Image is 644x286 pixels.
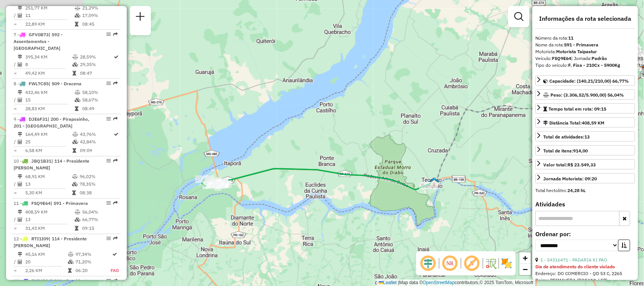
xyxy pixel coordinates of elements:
td: 20 [25,258,68,266]
span: 7 - [14,32,63,51]
div: Jornada Motorista: 09:20 [543,175,597,182]
td: 15 [25,96,74,104]
td: 5,30 KM [25,189,72,197]
strong: 13 [584,134,590,140]
td: 09:15 [82,225,118,232]
i: Tempo total em rota [75,226,78,231]
a: Total de itens:914,00 [535,145,635,155]
img: PA - Rosana [429,177,439,187]
span: | 114 - Presidente [PERSON_NAME] [14,236,87,249]
strong: R$ 23.549,33 [567,162,596,168]
td: = [14,225,17,232]
a: Total de atividades:13 [535,131,635,141]
td: 17,09% [82,12,118,19]
span: − [523,264,528,274]
td: 45,16 KM [25,251,68,258]
em: Opções [106,237,111,241]
i: % de utilização do peso [75,210,80,215]
i: % de utilização da cubagem [72,182,78,187]
em: Opções [106,32,111,37]
a: Tempo total em rota: 09:15 [535,103,635,114]
i: Total de Atividades [18,13,22,18]
span: Exibir rótulo [463,254,481,272]
strong: 591 - Primavera [564,42,598,48]
td: / [14,96,17,104]
div: Bairro: PRIMAVERA (ROSANA / SP) [535,277,635,284]
div: Map data © contributors,© 2025 TomTom, Microsoft [377,280,535,286]
td: 2,26 KM [25,267,68,275]
span: Tempo total em rota: 09:15 [549,106,606,112]
td: 06:20 [75,267,111,275]
a: Zoom in [520,252,531,264]
a: Peso: (3.306,52/5.900,00) 56,04% [535,89,635,100]
i: Rota otimizada [112,252,117,257]
td: 08:49 [82,105,118,112]
i: Total de Atividades [18,218,22,222]
i: Total de Atividades [18,98,22,102]
span: 11 - [14,201,88,206]
td: 395,34 KM [25,53,72,61]
strong: 24,28 hL [567,188,586,193]
td: 08:45 [82,20,118,28]
i: % de utilização do peso [72,55,78,59]
span: 10 - [14,158,89,171]
h4: Informações da rota selecionada [535,15,635,22]
td: 11 [25,12,74,19]
span: Ocultar deslocamento [419,254,437,272]
em: Opções [106,159,111,163]
em: Rota exportada [113,117,118,121]
i: Distância Total [18,90,22,95]
td: 71,20% [75,258,111,266]
i: % de utilização da cubagem [75,98,80,102]
a: 1 - 54316471 - PADARIA KI PAO [540,257,607,263]
img: Fluxo de ruas [485,257,497,269]
td: / [14,12,17,19]
td: 97,34% [75,251,111,258]
i: Tempo total em rota [72,191,76,195]
td: 29,35% [80,61,114,68]
span: 12 - [14,236,87,249]
span: | 114 - Presidente [PERSON_NAME] [14,158,89,171]
span: EXR4B94 [31,278,51,284]
i: % de utilização da cubagem [72,62,78,67]
i: Tempo total em rota [72,149,76,153]
i: Tempo total em rota [68,269,72,273]
a: Leaflet [379,280,397,285]
a: Nova sessão e pesquisa [133,9,148,26]
strong: 914,00 [573,148,588,154]
div: Total hectolitro: [535,187,635,194]
strong: Dia de atendimento do cliente violado [535,264,615,269]
td: 43,76% [80,131,114,138]
i: % de utilização da cubagem [75,218,80,222]
span: | Jornada: [571,55,607,61]
div: Valor total: [543,161,596,168]
a: Capacidade: (140,21/210,00) 66,77% [535,75,635,86]
td: 25 [25,138,72,146]
div: Distância Total: [543,120,604,126]
i: Distância Total [18,55,22,59]
td: 28,83 KM [25,105,74,112]
label: Ordenar por: [535,229,635,238]
a: Exibir filtros [511,9,526,24]
em: Opções [106,201,111,206]
span: 408,59 KM [582,120,604,126]
span: DJE6F31 [29,116,48,122]
td: 22,89 KM [25,20,74,28]
td: 28,59% [80,53,114,61]
span: FWL7C85 [29,81,49,86]
em: Opções [106,117,111,121]
strong: Motorista Taipastur [556,49,597,54]
em: Rota exportada [113,237,118,241]
a: Jornada Motorista: 09:20 [535,173,635,183]
td: = [14,105,17,112]
td: 08:38 [79,189,117,197]
td: 66,77% [82,216,118,224]
a: OpenStreetMap [423,280,455,285]
td: = [14,189,17,197]
strong: Padrão [592,55,607,61]
span: | 592 - Assentamentos - [GEOGRAPHIC_DATA] [14,32,63,51]
td: 6,58 KM [25,147,72,155]
i: % de utilização do peso [72,132,78,137]
em: Rota exportada [113,159,118,163]
i: Tempo total em rota [72,71,76,75]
